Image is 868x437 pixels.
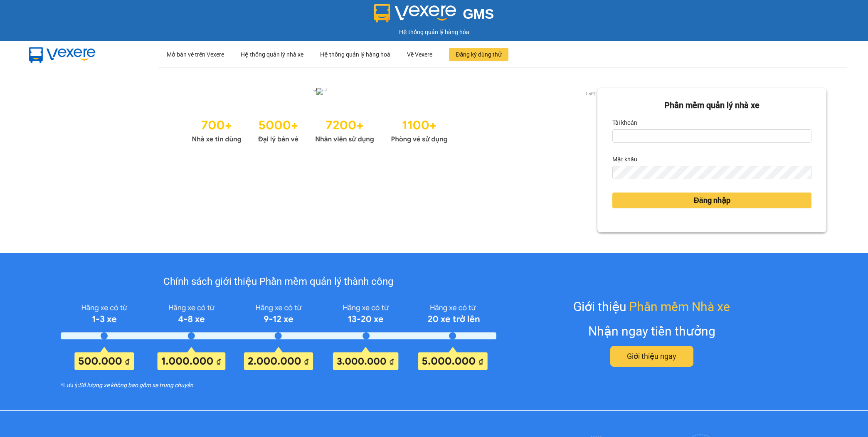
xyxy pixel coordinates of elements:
[694,195,730,206] span: Đăng nhập
[374,4,456,22] img: logo 2
[610,346,693,367] button: Giới thiệu ngay
[320,41,390,68] div: Hệ thống quản lý hàng hoá
[612,193,811,208] button: Đăng nhập
[449,48,508,61] button: Đăng ký dùng thử
[241,41,303,68] div: Hệ thống quản lý nhà xe
[463,6,494,22] span: GMS
[42,88,53,97] button: previous slide / item
[61,300,496,370] img: policy-intruduce-detail.png
[374,12,494,19] a: GMS
[61,380,496,390] div: *Lưu ý:
[588,321,715,341] div: Nhận ngay tiền thưởng
[612,129,811,143] input: Tài khoản
[61,274,496,290] div: Chính sách giới thiệu Phần mềm quản lý thành công
[167,41,224,68] div: Mở bán vé trên Vexere
[407,41,432,68] div: Về Vexere
[583,88,597,99] p: 1 of 2
[629,297,730,316] span: Phần mềm Nhà xe
[627,351,676,362] span: Giới thiệu ngay
[79,380,193,390] i: Số lượng xe không bao gồm xe trung chuyển
[2,27,866,37] div: Hệ thống quản lý hàng hóa
[612,153,637,166] label: Mật khẩu
[612,99,811,112] div: Phần mềm quản lý nhà xe
[192,114,448,146] img: Statistics.png
[456,50,502,59] span: Đăng ký dùng thử
[573,297,730,316] div: Giới thiệu
[612,166,811,179] input: Mật khẩu
[586,88,597,97] button: next slide / item
[612,116,637,129] label: Tài khoản
[21,41,104,68] img: mbUUG5Q.png
[313,87,316,91] li: slide item 1
[323,87,326,91] li: slide item 2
